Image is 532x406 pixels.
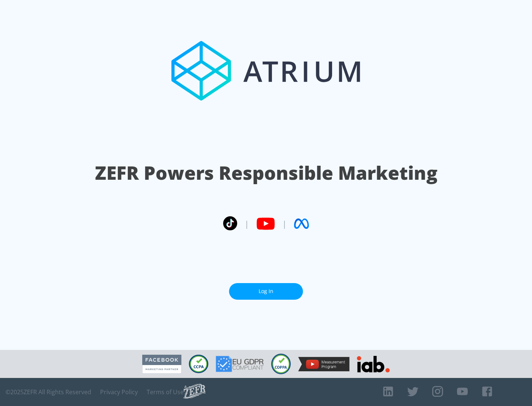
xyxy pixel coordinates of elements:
a: Log In [229,283,303,300]
h1: ZEFR Powers Responsible Marketing [95,160,437,186]
img: CCPA Compliant [189,355,208,373]
span: © 2025 ZEFR All Rights Reserved [6,388,91,396]
img: IAB [357,356,390,372]
img: Facebook Marketing Partner [142,355,181,374]
img: COPPA Compliant [271,354,291,374]
a: Privacy Policy [100,388,138,396]
img: GDPR Compliant [216,356,264,372]
img: YouTube Measurement Program [298,357,349,371]
span: | [282,218,287,229]
a: Terms of Use [147,388,184,396]
span: | [245,218,249,229]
